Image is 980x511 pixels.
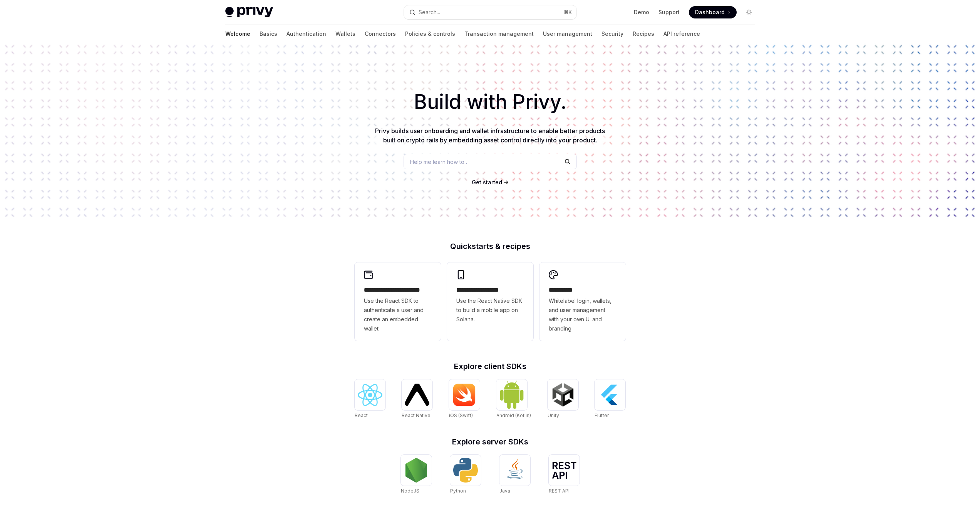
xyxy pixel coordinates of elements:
[499,455,530,495] a: JavaJava
[464,25,534,43] a: Transaction management
[365,25,396,43] a: Connectors
[549,455,580,495] a: REST APIREST API
[375,127,605,144] span: Privy builds user onboarding and wallet infrastructure to enable better products built on crypto ...
[634,8,649,16] a: Demo
[358,384,382,406] img: React
[595,412,609,418] span: Flutter
[286,25,326,43] a: Authentication
[543,25,592,43] a: User management
[355,379,385,419] a: ReactReact
[548,412,559,418] span: Unity
[658,8,680,16] a: Support
[450,455,481,495] a: PythonPython
[601,25,623,43] a: Security
[689,6,737,18] a: Dashboard
[598,382,622,407] img: Flutter
[449,412,473,418] span: iOS (Swift)
[419,8,440,17] div: Search...
[404,5,576,19] button: Open search
[355,242,626,250] h2: Quickstarts & recipes
[452,383,477,406] img: iOS (Swift)
[355,362,626,370] h2: Explore client SDKs
[410,158,469,166] span: Help me learn how to…
[595,379,625,419] a: FlutterFlutter
[548,379,578,419] a: UnityUnity
[355,412,368,418] span: React
[472,179,502,185] span: Get started
[549,296,616,333] span: Whitelabel login, wallets, and user management with your own UI and branding.
[401,455,432,495] a: NodeJSNodeJS
[552,462,576,479] img: REST API
[449,379,480,419] a: iOS (Swift)iOS (Swift)
[364,296,432,333] span: Use the React SDK to authenticate a user and create an embedded wallet.
[401,488,419,494] span: NodeJS
[456,296,524,324] span: Use the React Native SDK to build a mobile app on Solana.
[564,9,572,15] span: ⌘ K
[260,25,277,43] a: Basics
[355,438,626,446] h2: Explore server SDKs
[663,25,700,43] a: API reference
[496,379,531,419] a: Android (Kotlin)Android (Kotlin)
[405,384,429,406] img: React Native
[633,25,654,43] a: Recipes
[743,6,755,18] button: Toggle dark mode
[539,262,626,341] a: **** *****Whitelabel login, wallets, and user management with your own UI and branding.
[496,412,531,418] span: Android (Kotlin)
[453,458,478,483] img: Python
[695,8,725,16] span: Dashboard
[551,382,575,407] img: Unity
[12,87,968,117] h1: Build with Privy.
[335,25,355,43] a: Wallets
[450,488,466,494] span: Python
[549,488,570,494] span: REST API
[225,7,273,18] img: light logo
[402,412,431,418] span: React Native
[402,379,432,419] a: React NativeReact Native
[499,380,524,409] img: Android (Kotlin)
[503,458,527,483] img: Java
[499,488,510,494] span: Java
[405,25,455,43] a: Policies & controls
[447,262,533,341] a: **** **** **** ***Use the React Native SDK to build a mobile app on Solana.
[225,25,250,43] a: Welcome
[472,179,502,186] a: Get started
[404,458,429,483] img: NodeJS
